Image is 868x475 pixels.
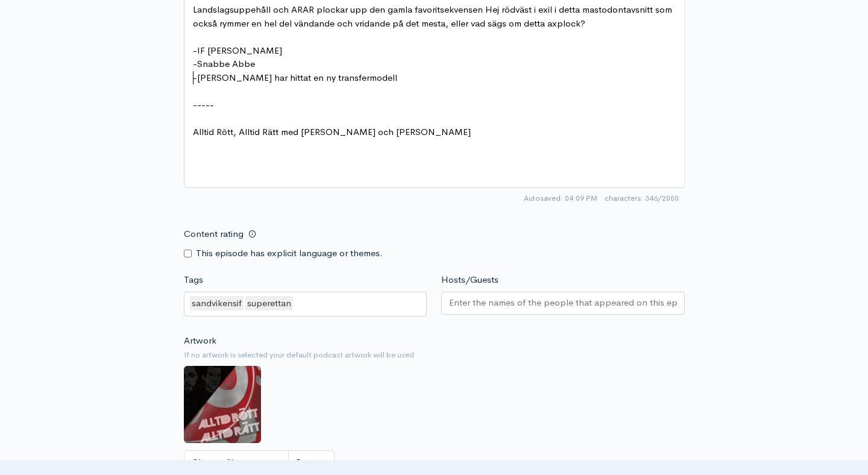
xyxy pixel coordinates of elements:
span: ----- [193,99,214,110]
span: 346/2000 [605,193,679,204]
span: Landslagsuppehåll och ARAR plockar upp den gamla favoritsekvensen Hej rödväst i exil i detta mast... [193,4,675,29]
label: This episode has explicit language or themes. [196,247,383,260]
div: superettan [245,296,293,311]
span: [PERSON_NAME] har hittat en ny transfermodell [197,72,397,83]
small: If no artwork is selected your default podcast artwork will be used [184,349,685,361]
label: Artwork [184,334,216,348]
span: IF [PERSON_NAME] [197,45,282,56]
label: Hosts/Guests [441,273,498,287]
span: Snabbe Abbe [197,58,255,69]
span: - [193,45,197,56]
div: sandvikensif [190,296,244,311]
span: - [193,72,197,83]
span: Alltid Rött, Alltid Rätt med [PERSON_NAME] och [PERSON_NAME] [193,126,471,137]
span: - [193,58,197,69]
input: Enter the names of the people that appeared on this episode [449,296,677,310]
label: Tags [184,273,203,287]
span: Autosaved: 04:09 PM [524,193,597,204]
label: Content rating [184,222,244,247]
